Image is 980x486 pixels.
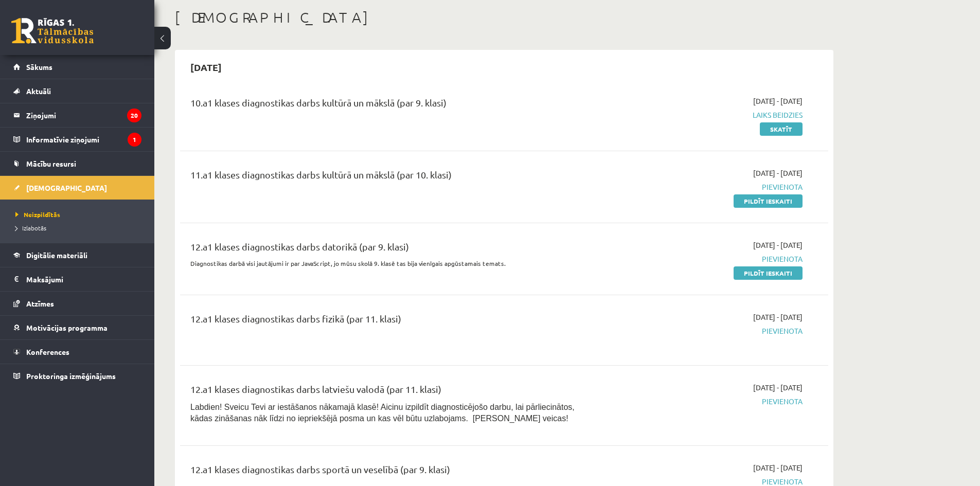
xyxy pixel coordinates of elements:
[26,128,141,151] legend: Informatīvie ziņojumi
[190,240,593,259] div: 12.a1 klases diagnostikas darbs datorikā (par 9. klasi)
[26,62,52,71] span: Sākums
[26,323,108,332] span: Motivācijas programma
[128,133,141,147] i: 1
[609,182,803,192] span: Pievienota
[190,382,593,401] div: 12.a1 klases diagnostikas darbs latviešu valodā (par 11. klasi)
[13,55,141,79] a: Sākums
[15,224,46,232] span: Izlabotās
[190,168,593,187] div: 11.a1 klases diagnostikas darbs kultūrā un mākslā (par 10. klasi)
[15,223,144,232] a: Izlabotās
[13,292,141,315] a: Atzīmes
[753,462,803,473] span: [DATE] - [DATE]
[190,96,593,115] div: 10.a1 klases diagnostikas darbs kultūrā un mākslā (par 9. klasi)
[753,96,803,106] span: [DATE] - [DATE]
[26,103,141,127] legend: Ziņojumi
[175,9,833,26] h1: [DEMOGRAPHIC_DATA]
[26,299,54,308] span: Atzīmes
[26,183,107,192] span: [DEMOGRAPHIC_DATA]
[190,462,593,481] div: 12.a1 klases diagnostikas darbs sportā un veselībā (par 9. klasi)
[609,326,803,336] span: Pievienota
[26,371,116,381] span: Proktoringa izmēģinājums
[753,382,803,393] span: [DATE] - [DATE]
[13,267,141,291] a: Maksājumi
[753,240,803,250] span: [DATE] - [DATE]
[13,243,141,267] a: Digitālie materiāli
[26,250,87,260] span: Digitālie materiāli
[734,266,803,280] a: Pildīt ieskaiti
[734,194,803,208] a: Pildīt ieskaiti
[13,340,141,364] a: Konferences
[26,267,141,291] legend: Maksājumi
[190,403,575,423] span: Labdien! Sveicu Tevi ar iestāšanos nākamajā klasē! Aicinu izpildīt diagnosticējošo darbu, lai pār...
[753,168,803,178] span: [DATE] - [DATE]
[15,210,60,219] span: Neizpildītās
[26,86,51,96] span: Aktuāli
[180,55,232,79] h2: [DATE]
[609,110,803,120] span: Laiks beidzies
[760,122,803,136] a: Skatīt
[13,152,141,175] a: Mācību resursi
[15,210,144,219] a: Neizpildītās
[13,316,141,339] a: Motivācijas programma
[26,347,69,356] span: Konferences
[13,79,141,103] a: Aktuāli
[190,259,593,268] p: Diagnostikas darbā visi jautājumi ir par JavaScript, jo mūsu skolā 9. klasē tas bija vienīgais ap...
[609,396,803,407] span: Pievienota
[127,109,141,122] i: 20
[753,312,803,322] span: [DATE] - [DATE]
[609,254,803,264] span: Pievienota
[13,176,141,200] a: [DEMOGRAPHIC_DATA]
[26,159,76,168] span: Mācību resursi
[13,103,141,127] a: Ziņojumi20
[13,128,141,151] a: Informatīvie ziņojumi1
[190,312,593,331] div: 12.a1 klases diagnostikas darbs fizikā (par 11. klasi)
[13,364,141,388] a: Proktoringa izmēģinājums
[11,18,94,44] a: Rīgas 1. Tālmācības vidusskola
